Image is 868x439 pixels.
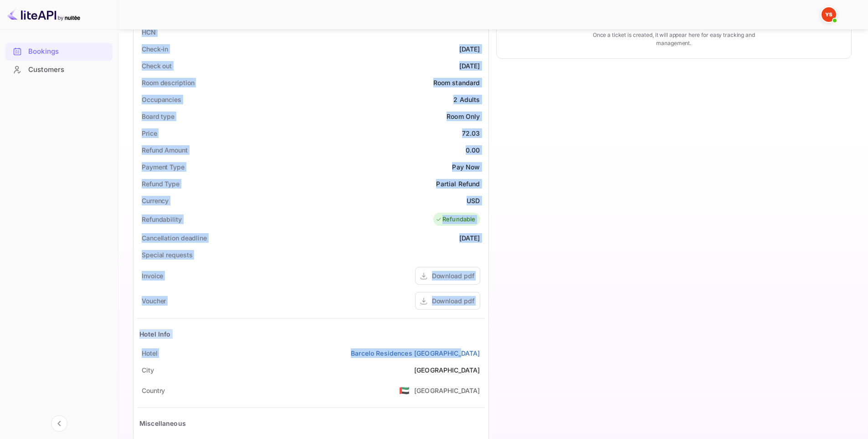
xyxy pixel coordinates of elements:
a: Bookings [5,43,113,60]
div: USD [467,196,480,205]
div: [DATE] [459,61,480,71]
div: Price [142,128,157,138]
span: United States [399,382,410,398]
div: 72.03 [462,128,480,138]
div: Special requests [142,250,192,260]
div: Payment Type [142,162,185,172]
div: Cancellation deadline [142,233,207,243]
div: [GEOGRAPHIC_DATA] [414,365,480,375]
div: 2 Adults [453,95,480,104]
div: Bookings [28,46,108,57]
div: HCN [142,27,156,37]
div: Occupancies [142,95,181,104]
div: [DATE] [459,233,480,243]
div: Invoice [142,271,163,281]
div: Refundable [436,215,476,224]
div: Country [142,386,165,395]
div: Hotel Info [139,329,171,339]
div: Pay Now [452,162,480,172]
div: Download pdf [432,296,474,306]
div: Currency [142,196,169,205]
div: Refund Type [142,179,180,189]
div: Voucher [142,296,166,306]
div: Check-in [142,44,168,54]
div: Customers [28,65,108,75]
div: Partial Refund [436,179,480,189]
div: Miscellaneous [139,419,186,428]
div: Check out [142,61,172,71]
a: Barcelo Residences [GEOGRAPHIC_DATA] [351,348,480,358]
div: Refundability [142,214,182,224]
div: Room standard [433,78,480,87]
a: Customers [5,61,113,78]
div: [GEOGRAPHIC_DATA] [414,386,480,395]
div: Hotel [142,348,158,358]
div: Refund Amount [142,145,188,155]
img: Yandex Support [822,7,836,22]
div: [DATE] [459,44,480,54]
img: LiteAPI logo [7,7,80,22]
div: Bookings [5,43,113,61]
div: Customers [5,61,113,79]
button: Collapse navigation [51,415,67,432]
p: Once a ticket is created, it will appear here for easy tracking and management. [578,31,769,47]
div: Board type [142,112,175,121]
div: 0.00 [466,145,480,155]
div: Download pdf [432,271,474,281]
div: Room Only [447,112,480,121]
div: City [142,365,154,375]
div: Room description [142,78,194,87]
